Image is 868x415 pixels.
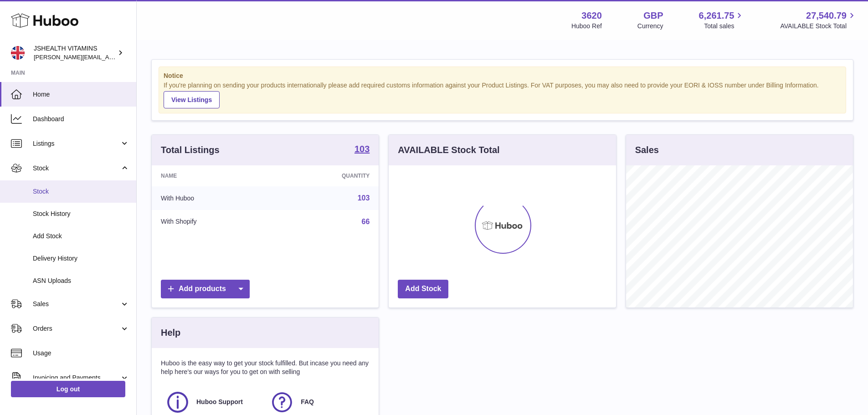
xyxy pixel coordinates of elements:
a: Add Stock [398,280,448,298]
div: Huboo Ref [571,22,602,31]
span: Huboo Support [196,398,243,406]
h3: Sales [635,144,659,156]
strong: 3620 [581,10,602,22]
strong: Notice [164,72,841,80]
td: With Huboo [152,186,274,210]
a: FAQ [270,390,365,415]
span: 27,540.79 [806,10,847,22]
div: JSHEALTH VITAMINS [34,44,116,61]
strong: 103 [354,144,370,154]
span: Orders [33,324,120,333]
h3: Help [161,327,180,339]
span: Sales [33,300,120,308]
span: Stock [33,187,129,196]
p: Huboo is the easy way to get your stock fulfilled. But incase you need any help here's our ways f... [161,359,370,376]
a: View Listings [164,91,220,108]
span: Invoicing and Payments [33,374,120,382]
img: francesca@jshealthvitamins.com [11,46,25,60]
span: AVAILABLE Stock Total [780,22,857,31]
a: 103 [358,194,370,202]
a: Log out [11,381,125,397]
strong: GBP [643,10,663,22]
a: 6,261.75 Total sales [699,10,745,31]
span: Stock History [33,210,129,218]
th: Name [152,165,274,186]
td: With Shopify [152,210,274,234]
span: ASN Uploads [33,277,129,285]
a: Huboo Support [165,390,261,415]
a: Add products [161,280,250,298]
span: Add Stock [33,232,129,241]
span: Stock [33,164,120,173]
a: 66 [362,218,370,225]
div: Currency [637,22,663,31]
div: If you're planning on sending your products internationally please add required customs informati... [164,81,841,108]
h3: Total Listings [161,144,220,156]
span: Dashboard [33,115,129,123]
th: Quantity [274,165,379,186]
span: Delivery History [33,254,129,263]
span: Total sales [704,22,745,31]
a: 103 [354,144,370,155]
span: Listings [33,139,120,148]
span: Home [33,90,129,99]
h3: AVAILABLE Stock Total [398,144,499,156]
a: 27,540.79 AVAILABLE Stock Total [780,10,857,31]
span: FAQ [301,398,314,406]
span: 6,261.75 [699,10,734,22]
span: Usage [33,349,129,358]
span: [PERSON_NAME][EMAIL_ADDRESS][DOMAIN_NAME] [34,53,183,61]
